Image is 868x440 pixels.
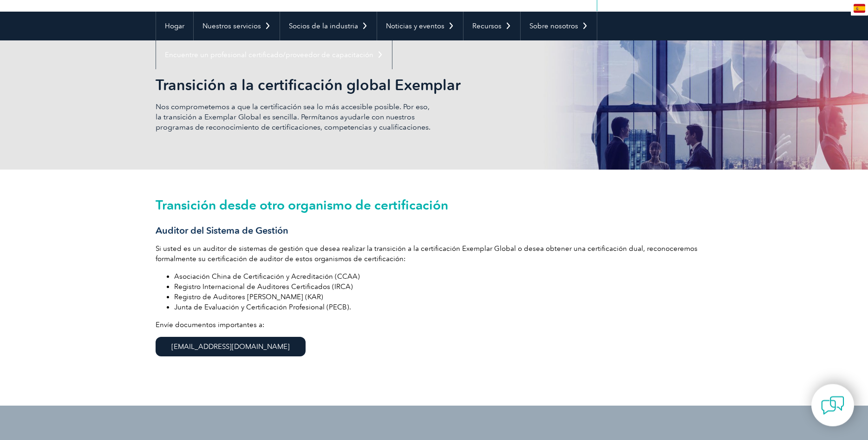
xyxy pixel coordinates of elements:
[171,342,290,351] font: [EMAIL_ADDRESS][DOMAIN_NAME]
[165,51,373,59] font: Encuentre un profesional certificado/proveedor de capacitación
[377,12,463,40] a: Noticias y eventos
[156,244,698,263] font: Si usted es un auditor de sistemas de gestión que desea realizar la transición a la certificación...
[463,12,520,40] a: Recursos
[156,197,448,213] font: Transición desde otro organismo de certificación
[529,22,578,30] font: Sobre nosotros
[174,293,323,301] font: Registro de Auditores [PERSON_NAME] (KAR)
[156,76,461,94] font: Transición a la certificación global Exemplar
[156,225,288,236] font: Auditor del Sistema de Gestión
[156,337,306,356] a: [EMAIL_ADDRESS][DOMAIN_NAME]
[521,12,597,40] a: Sobre nosotros
[165,22,184,30] font: Hogar
[156,321,265,329] font: Envíe documentos importantes a:
[174,272,360,281] font: Asociación China de Certificación y Acreditación (CCAA)
[156,102,431,131] font: Nos comprometemos a que la certificación sea lo más accesible posible. Por eso, la transición a E...
[821,394,844,417] img: contact-chat.png
[202,22,261,30] font: Nuestros servicios
[194,12,280,40] a: Nuestros servicios
[289,22,358,30] font: Socios de la industria
[174,282,353,291] font: Registro Internacional de Auditores Certificados (IRCA)
[156,40,392,69] a: Encuentre un profesional certificado/proveedor de capacitación
[854,4,865,13] img: en
[386,22,444,30] font: Noticias y eventos
[174,303,351,311] font: Junta de Evaluación y Certificación Profesional (PECB).
[472,22,502,30] font: Recursos
[280,12,377,40] a: Socios de la industria
[156,12,193,40] a: Hogar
